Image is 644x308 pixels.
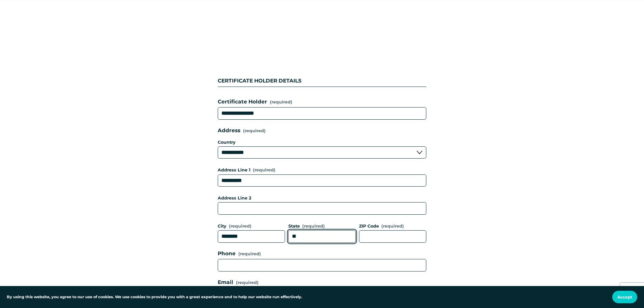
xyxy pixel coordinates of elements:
[218,195,426,202] div: Address Line 2
[218,223,285,230] div: City
[7,294,302,300] p: By using this website, you agree to our use of cookies. We use cookies to provide you with a grea...
[236,279,259,286] span: (required)
[270,99,292,105] span: (required)
[359,223,426,230] div: ZIP Code
[238,252,261,256] span: (required)
[288,230,356,243] input: State
[218,146,426,159] select: Country
[218,77,426,87] div: CERTIFICATE HOLDER DETAILS
[218,98,267,106] span: Certificate Holder
[302,224,325,229] span: (required)
[218,174,426,187] input: Address Line 1
[612,291,637,303] button: Accept
[359,230,426,243] input: ZIP Code
[253,168,276,172] span: (required)
[218,230,285,243] input: City
[243,129,266,133] span: (required)
[218,278,233,287] span: Email
[218,126,240,135] span: Address
[218,202,426,215] input: Address Line 2
[288,223,356,230] div: State
[229,224,252,229] span: (required)
[218,250,236,258] span: Phone
[617,294,632,300] span: Accept
[218,138,426,146] div: Country
[381,224,404,229] span: (required)
[218,167,426,174] div: Address Line 1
